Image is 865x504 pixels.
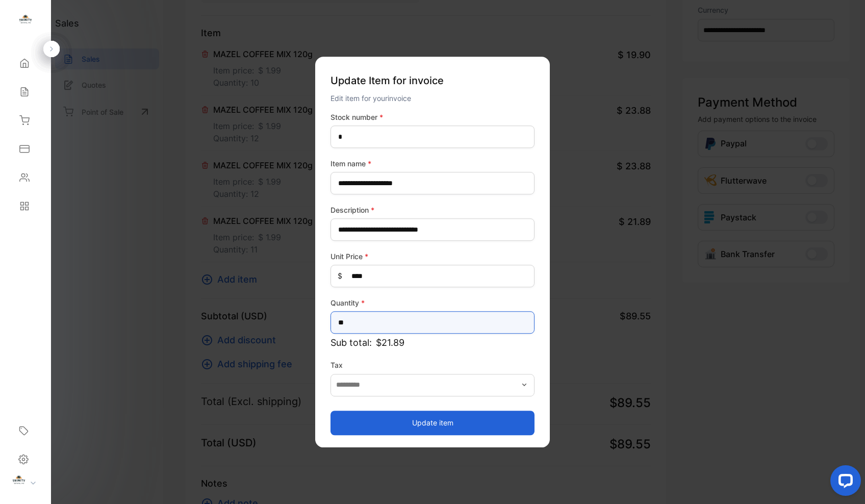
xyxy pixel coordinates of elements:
[11,474,27,489] img: profile
[330,251,535,262] label: Unit Price
[330,205,535,215] label: Description
[330,411,535,435] button: Update item
[330,360,535,370] label: Tax
[18,13,33,29] img: logo
[376,336,404,349] span: $21.89
[330,297,535,308] label: Quantity
[338,271,342,282] span: $
[822,461,865,504] iframe: LiveChat chat widget
[330,69,535,92] p: Update Item for invoice
[330,94,411,103] span: Edit item for your invoice
[330,158,535,169] label: Item name
[330,112,535,122] label: Stock number
[330,336,535,349] p: Sub total:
